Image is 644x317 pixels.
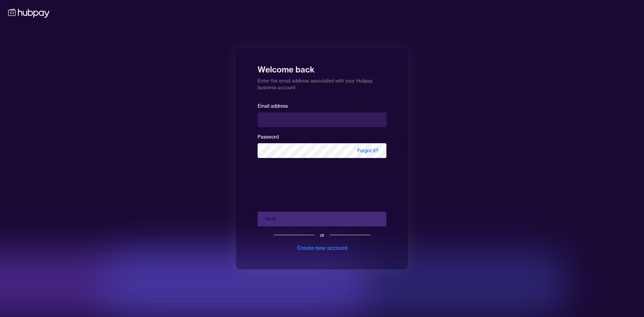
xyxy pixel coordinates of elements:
[297,244,347,252] div: Create new account
[258,134,279,140] label: Password
[258,75,386,91] p: Enter the email address associated with your Hubpay business account
[258,60,386,75] h1: Welcome back
[349,143,386,158] span: Forgot it?
[258,103,288,109] label: Email address
[320,232,324,239] div: or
